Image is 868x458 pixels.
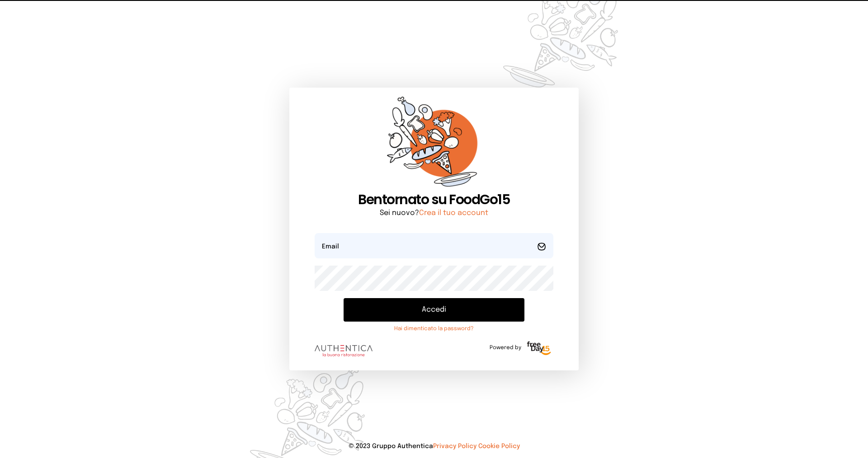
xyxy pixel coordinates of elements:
[344,298,524,322] button: Accedi
[344,325,524,332] a: Hai dimenticato la password?
[315,345,373,357] img: logo.8f33a47.png
[387,97,481,192] img: sticker-orange.65babaf.png
[315,192,553,208] h1: Bentornato su FoodGo15
[14,442,854,451] p: © 2023 Gruppo Authentica
[525,340,553,358] img: logo-freeday.3e08031.png
[315,208,553,219] p: Sei nuovo?
[490,344,521,351] span: Powered by
[433,443,476,449] a: Privacy Policy
[478,443,520,449] a: Cookie Policy
[419,209,488,217] a: Crea il tuo account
